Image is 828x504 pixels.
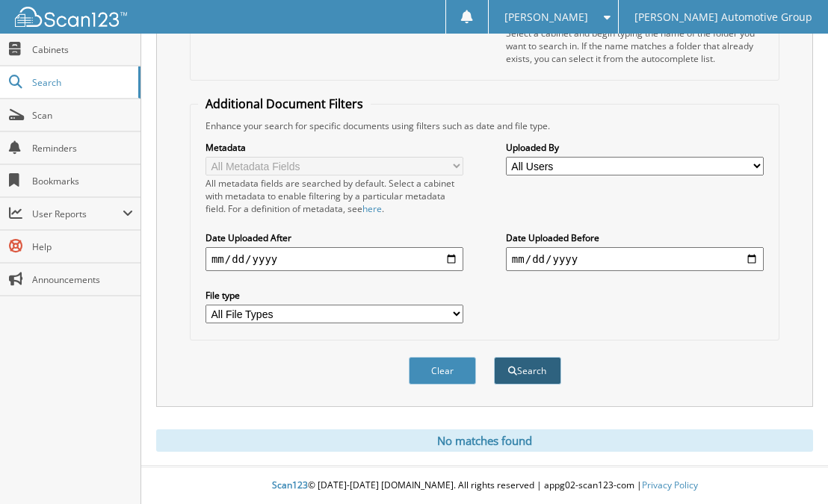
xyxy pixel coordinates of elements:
[32,43,133,56] span: Cabinets
[32,142,133,155] span: Reminders
[32,208,123,220] span: User Reports
[753,432,828,504] iframe: Chat Widget
[506,247,764,271] input: end
[634,13,812,22] span: [PERSON_NAME] Automotive Group
[32,240,133,253] span: Help
[362,202,382,215] a: here
[15,7,127,27] img: scan123-logo-white.svg
[32,109,133,122] span: Scan
[141,467,828,504] div: © [DATE]-[DATE] [DOMAIN_NAME]. All rights reserved | appg02-scan123-com |
[506,231,764,244] label: Date Uploaded Before
[198,119,771,132] div: Enhance your search for specific documents using filters such as date and file type.
[32,76,131,89] span: Search
[504,13,588,22] span: [PERSON_NAME]
[642,479,698,491] a: Privacy Policy
[272,479,308,491] span: Scan123
[206,289,463,302] label: File type
[506,141,764,154] label: Uploaded By
[409,357,476,385] button: Clear
[198,96,371,112] legend: Additional Document Filters
[506,27,764,65] div: Select a cabinet and begin typing the name of the folder you want to search in. If the name match...
[494,357,561,385] button: Search
[206,177,463,215] div: All metadata fields are searched by default. Select a cabinet with metadata to enable filtering b...
[206,231,463,244] label: Date Uploaded After
[32,175,133,187] span: Bookmarks
[206,141,463,154] label: Metadata
[206,247,463,271] input: start
[156,429,813,452] div: No matches found
[32,273,133,286] span: Announcements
